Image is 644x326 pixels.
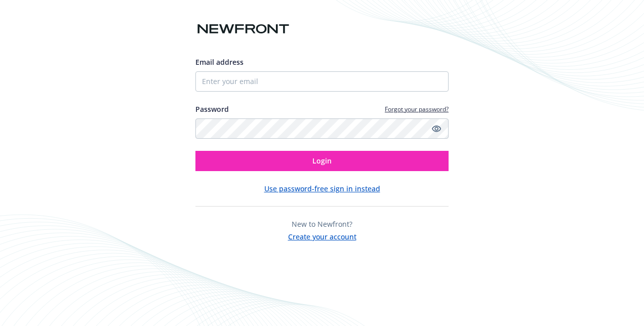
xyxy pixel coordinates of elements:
[195,20,291,38] img: Newfront logo
[264,183,380,194] button: Use password-free sign in instead
[195,104,229,114] label: Password
[430,123,442,135] a: Show password
[385,105,449,113] a: Forgot your password?
[195,57,244,67] span: Email address
[292,219,352,229] span: New to Newfront?
[195,118,449,139] input: Enter your password
[312,156,332,166] span: Login
[195,151,449,171] button: Login
[288,229,356,242] button: Create your account
[195,71,449,92] input: Enter your email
